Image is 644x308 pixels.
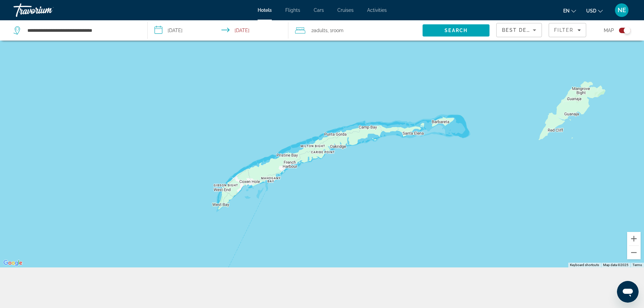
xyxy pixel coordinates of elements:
button: Select check in and out date [148,20,289,41]
a: Activities [367,7,387,13]
span: , 1 [328,26,343,35]
button: Zoom in [627,232,641,245]
span: Filter [554,27,573,33]
input: Search hotel destination [27,24,126,37]
span: 2 [311,26,328,35]
button: Search [423,24,490,37]
a: Open this area in Google Maps (opens a new window) [2,259,24,267]
a: Hotels [258,7,272,13]
button: Change language [563,6,576,16]
button: Filters [549,23,586,37]
span: Map data ©2025 [603,263,628,267]
span: Room [332,28,343,33]
a: Cars [314,7,324,13]
span: en [563,8,570,14]
span: Map [604,26,614,35]
span: USD [586,8,596,14]
span: Search [445,28,468,33]
button: Change currency [586,6,603,16]
span: NE [618,7,626,14]
button: Zoom out [627,246,641,259]
a: Travorium [14,1,81,19]
a: Flights [285,7,300,13]
span: Best Deals [502,27,537,33]
button: Toggle map [614,27,630,33]
button: User Menu [613,3,630,17]
button: Travelers: 2 adults, 0 children [288,20,423,41]
a: Terms (opens in new tab) [633,263,642,267]
iframe: Button to launch messaging window [617,281,639,303]
mat-select: Sort by [502,26,536,34]
span: Adults [314,28,328,33]
button: Keyboard shortcuts [570,263,599,267]
img: Google [2,259,24,267]
a: Cruises [337,7,354,13]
